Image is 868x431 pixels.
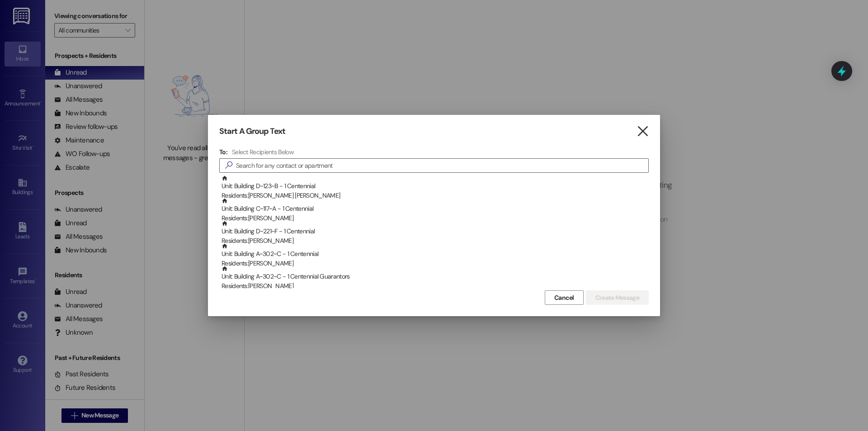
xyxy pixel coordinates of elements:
[554,293,574,303] span: Cancel
[222,161,236,170] i: 
[222,191,649,200] div: Residents: [PERSON_NAME] [PERSON_NAME]
[545,290,584,305] button: Cancel
[222,220,649,246] div: Unit: Building D~221~F - 1 Centennial
[222,265,649,291] div: Unit: Building A~302~C - 1 Centennial Guarantors
[222,281,649,291] div: Residents: [PERSON_NAME]
[637,127,649,136] i: 
[219,220,649,243] div: Unit: Building D~221~F - 1 CentennialResidents:[PERSON_NAME]
[222,198,649,223] div: Unit: Building C~117~A - 1 Centennial
[219,198,649,220] div: Unit: Building C~117~A - 1 CentennialResidents:[PERSON_NAME]
[222,243,649,269] div: Unit: Building A~302~C - 1 Centennial
[219,148,227,156] h3: To:
[222,213,649,223] div: Residents: [PERSON_NAME]
[236,159,648,172] input: Search for any contact or apartment
[219,243,649,265] div: Unit: Building A~302~C - 1 CentennialResidents:[PERSON_NAME]
[595,293,639,303] span: Create Message
[222,259,649,268] div: Residents: [PERSON_NAME]
[586,290,649,305] button: Create Message
[232,148,294,156] h4: Select Recipients Below
[219,265,649,288] div: Unit: Building A~302~C - 1 Centennial GuarantorsResidents:[PERSON_NAME]
[222,236,649,246] div: Residents: [PERSON_NAME]
[222,175,649,201] div: Unit: Building D~123~B - 1 Centennial
[219,175,649,198] div: Unit: Building D~123~B - 1 CentennialResidents:[PERSON_NAME] [PERSON_NAME]
[219,126,285,137] h3: Start A Group Text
